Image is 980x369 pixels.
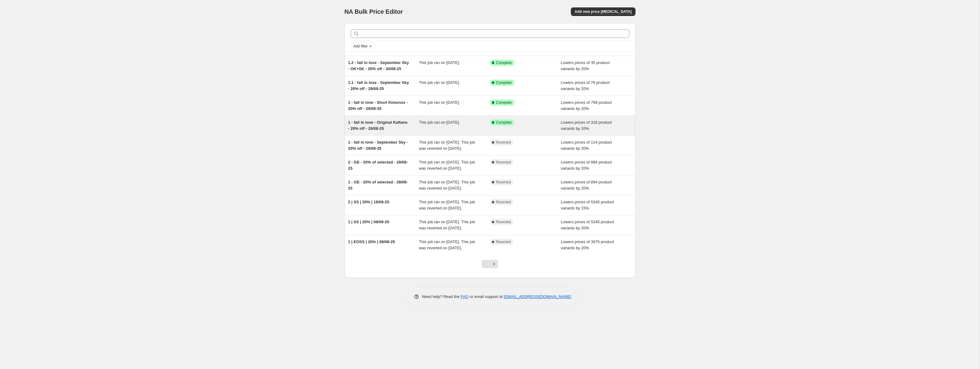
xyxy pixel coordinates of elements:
span: Lowers prices of 894 product variants by 20% [561,160,612,171]
span: This job ran on [DATE]. This job was reverted on [DATE]. [419,140,475,151]
span: Reverted [496,220,511,224]
span: Lowers prices of 318 product variants by 20% [561,120,612,131]
span: Reverted [496,239,511,244]
span: Lowers prices of 79 product variants by 20% [561,80,610,91]
span: 1.1 - fall in love - September Sky - 20% off - 29/08-25 [348,80,409,91]
span: Lowers prices of 5345 product variants by 20% [561,220,614,230]
span: This job ran on [DATE]. [419,120,460,125]
span: 1 - GE - 20% of selected - 28/08-25 [348,180,408,190]
span: Add filter [353,44,368,49]
span: Reverted [496,200,511,205]
button: Add filter [351,43,375,50]
span: 1 | SS | 20% | 08/08-25 [348,220,390,224]
span: Lowers prices of 799 product variants by 20% [561,100,612,111]
span: 1.2 - fall in love - September Sky - OK+SK - 20% off - 30/08-25 [348,60,409,71]
span: This job ran on [DATE]. This job was reverted on [DATE]. [419,220,475,230]
a: [EMAIL_ADDRESS][DOMAIN_NAME] [504,294,571,299]
span: This job ran on [DATE]. This job was reverted on [DATE]. [419,180,475,190]
a: FAQ [461,294,469,299]
span: Lowers prices of 114 product variants by 20% [561,140,612,151]
span: This job ran on [DATE]. This job was reverted on [DATE]. [419,200,475,210]
span: Lowers prices of 35 product variants by 20% [561,60,610,71]
span: Lowers prices of 894 product variants by 20% [561,180,612,190]
span: This job ran on [DATE]. This job was reverted on [DATE]. [419,160,475,171]
span: 1 - fall in love - September Sky - 20% off - 29/08-25 [348,140,408,151]
span: This job ran on [DATE]. This job was reverted on [DATE]. [419,239,475,250]
span: Complete [496,100,512,105]
span: NA Bulk Price Editor [345,8,403,15]
span: Reverted [496,140,511,145]
span: Reverted [496,160,511,165]
span: 2 | SS | 20% | 18/08-25 [348,200,390,204]
button: Next [490,260,498,268]
span: Complete [496,120,512,125]
span: 1 - fall in love - Short Kimonos - 20% off - 29/08-25 [348,100,408,111]
span: This job ran on [DATE]. [419,100,460,105]
span: Complete [496,80,512,85]
button: Add new price [MEDICAL_DATA] [571,7,635,16]
span: or email support at [469,294,504,299]
span: 1 | EOSS | 20% | 08/08-25 [348,239,395,244]
span: Lowers prices of 3975 product variants by 20% [561,239,614,250]
span: 2 - GE - 20% of selected - 28/08-25 [348,160,408,171]
nav: Pagination [481,260,498,268]
span: Reverted [496,180,511,185]
span: Complete [496,60,512,65]
span: This job ran on [DATE]. [419,60,460,65]
span: 1 - fall in love - Original Kaftans - 20% off - 29/08-25 [348,120,408,131]
span: This job ran on [DATE]. [419,80,460,85]
span: Lowers prices of 5345 product variants by 15% [561,200,614,210]
span: Add new price [MEDICAL_DATA] [575,9,631,14]
span: Need help? Read the [422,294,461,299]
